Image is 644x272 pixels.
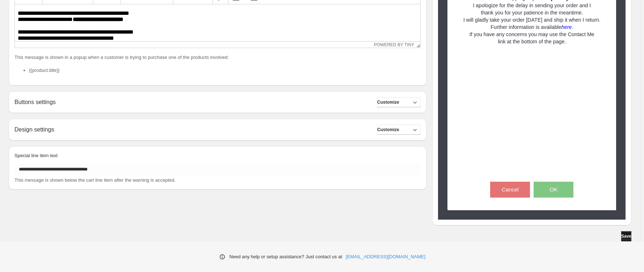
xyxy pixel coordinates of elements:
button: Cancel [490,182,530,198]
span: Customize [377,99,399,105]
span: Save [621,233,631,239]
h2: Design settings [14,126,54,133]
button: Customize [377,97,421,107]
p: I will gladly take your order [DATE] and ship it when I return. [463,16,601,23]
div: Resize [414,42,420,48]
a: here [561,24,572,30]
li: {{product.title}} [29,67,421,74]
p: This message is shown in a popup when a customer is trying to purchase one of the products involved: [14,54,421,61]
iframe: Rich Text Area [15,4,420,41]
button: Customize [377,125,421,135]
button: Save [621,231,631,241]
h2: Buttons settings [14,99,56,105]
span: This message is shown below the cart line item after the warning is accepted. [14,177,176,183]
span: Special line item text [14,153,58,158]
a: Powered by Tiny [374,42,414,47]
a: [EMAIL_ADDRESS][DOMAIN_NAME] [346,253,425,260]
p: Further information is available . [463,23,601,31]
button: OK [534,182,573,198]
p: I apologize for the delay in sending your order and I thank you for your patience in the meantime. [463,2,601,16]
p: If you have any concerns you may use the Contact Me link at the bottom of the page. [463,31,601,45]
span: Customize [377,127,399,133]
